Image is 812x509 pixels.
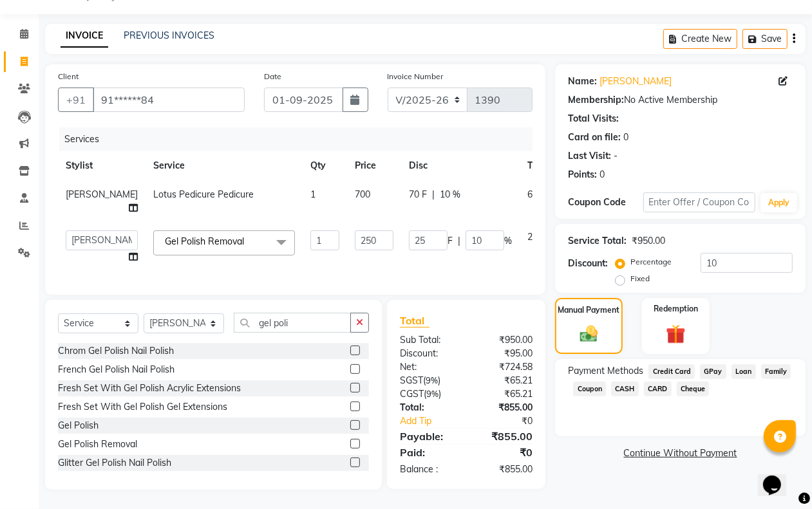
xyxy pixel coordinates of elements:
[390,429,466,444] div: Payable:
[310,189,316,200] span: 1
[400,375,423,386] span: SGST
[458,234,460,248] span: |
[568,234,627,248] div: Service Total:
[568,257,608,270] div: Discount:
[401,151,520,180] th: Disc
[479,414,542,428] div: ₹0
[400,388,424,400] span: CGST
[390,347,466,360] div: Discount:
[347,151,401,180] th: Price
[61,24,108,48] a: INVOICE
[614,149,618,163] div: -
[58,71,79,82] label: Client
[466,333,542,347] div: ₹950.00
[568,131,621,144] div: Card on file:
[400,314,430,328] span: Total
[58,363,175,376] div: French Gel Polish Nail Polish
[390,463,466,476] div: Balance :
[558,447,803,460] a: Continue Without Payment
[390,374,466,387] div: ( )
[264,71,281,82] label: Date
[165,236,244,247] span: Gel Polish Removal
[390,414,479,428] a: Add Tip
[466,429,542,444] div: ₹855.00
[654,303,698,315] label: Redemption
[409,188,427,201] span: 70 F
[432,188,435,201] span: |
[568,149,611,163] div: Last Visit:
[504,234,512,248] span: %
[660,322,691,346] img: _gift.svg
[59,127,542,151] div: Services
[390,401,466,414] div: Total:
[466,387,542,401] div: ₹65.21
[677,382,710,396] span: Cheque
[520,151,557,180] th: Total
[568,364,643,378] span: Payment Methods
[623,131,628,144] div: 0
[58,419,99,432] div: Gel Polish
[390,445,466,460] div: Paid:
[466,347,542,360] div: ₹95.00
[527,231,543,243] span: 225
[58,151,146,180] th: Stylist
[58,382,241,395] div: Fresh Set With Gel Polish Acrylic Extensions
[390,360,466,374] div: Net:
[648,364,695,379] span: Credit Card
[93,88,245,112] input: Search by Name/Mobile/Email/Code
[124,30,214,41] a: PREVIOUS INVOICES
[466,463,542,476] div: ₹855.00
[663,29,737,49] button: Create New
[153,189,254,200] span: Lotus Pedicure Pedicure
[244,236,250,247] a: x
[426,375,438,385] span: 9%
[568,93,793,107] div: No Active Membership
[732,364,756,379] span: Loan
[632,234,665,248] div: ₹950.00
[466,401,542,414] div: ₹855.00
[758,458,799,496] iframe: chat widget
[146,151,303,180] th: Service
[761,364,791,379] span: Family
[568,112,619,125] div: Total Visits:
[700,364,726,379] span: GPay
[58,456,171,470] div: Glitter Gel Polish Nail Polish
[558,304,620,316] label: Manual Payment
[643,192,755,212] input: Enter Offer / Coupon Code
[574,324,603,344] img: _cash.svg
[527,189,543,200] span: 630
[568,75,597,88] div: Name:
[440,188,460,201] span: 10 %
[600,168,605,181] div: 0
[58,438,137,451] div: Gel Polish Removal
[58,400,227,414] div: Fresh Set With Gel Polish Gel Extensions
[600,75,672,88] a: [PERSON_NAME]
[355,189,370,200] span: 700
[568,196,643,209] div: Coupon Code
[742,29,788,49] button: Save
[388,71,444,82] label: Invoice Number
[466,374,542,387] div: ₹65.21
[58,344,174,358] div: Chrom Gel Polish Nail Polish
[303,151,347,180] th: Qty
[644,382,672,396] span: CARD
[58,88,94,112] button: +91
[466,445,542,460] div: ₹0
[630,273,650,284] label: Fixed
[568,93,624,107] div: Membership:
[390,333,466,347] div: Sub Total:
[568,168,597,181] div: Points:
[448,234,453,248] span: F
[390,387,466,401] div: ( )
[760,193,797,212] button: Apply
[426,389,439,399] span: 9%
[466,360,542,374] div: ₹724.58
[66,189,138,200] span: [PERSON_NAME]
[573,382,606,396] span: Coupon
[234,313,351,333] input: Search or Scan
[611,382,639,396] span: CASH
[630,256,672,268] label: Percentage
